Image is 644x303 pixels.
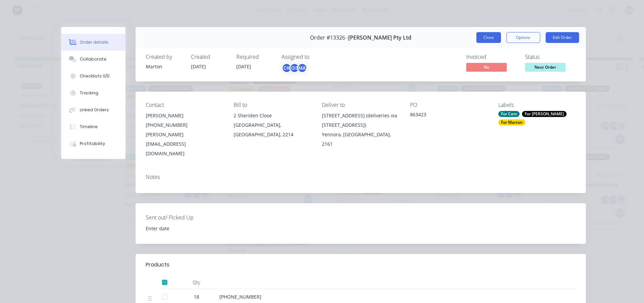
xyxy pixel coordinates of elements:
div: [STREET_ADDRESS] (deliveries via [STREET_ADDRESS]) [322,111,399,130]
div: Labels [498,102,576,108]
div: [PERSON_NAME][EMAIL_ADDRESS][DOMAIN_NAME] [146,130,223,158]
div: Qty [176,276,217,289]
span: [DATE] [191,63,206,70]
div: [PERSON_NAME][PHONE_NUMBER][PERSON_NAME][EMAIL_ADDRESS][DOMAIN_NAME] [146,111,223,158]
button: Edit Order [546,32,579,43]
div: [PHONE_NUMBER] [146,120,223,130]
button: Profitability [61,135,125,152]
div: [GEOGRAPHIC_DATA], [GEOGRAPHIC_DATA], 2214 [234,120,311,139]
input: Enter date [141,223,225,233]
div: MA [297,63,307,73]
span: [DATE] [236,63,251,70]
div: Deliver to [322,102,399,108]
div: For [PERSON_NAME] [522,111,567,117]
span: Order #13326 - [310,34,348,41]
div: [STREET_ADDRESS] (deliveries via [STREET_ADDRESS])Yennora, [GEOGRAPHIC_DATA], 2161 [322,111,399,149]
div: Notes [146,174,576,180]
div: Timeline [80,124,98,130]
div: Profitability [80,141,105,147]
div: Required [236,54,273,60]
div: GS [289,63,300,73]
div: Tracking [80,90,98,96]
div: Status [525,54,576,60]
div: Bill to [234,102,311,108]
div: Assigned to [282,54,349,60]
button: Timeline [61,118,125,135]
div: Linked Orders [80,107,109,113]
button: Order details [61,34,125,51]
span: 18 [194,293,199,300]
div: Created [191,54,228,60]
span: [PHONE_NUMBER] [219,294,261,300]
div: [PERSON_NAME] [146,111,223,120]
button: Checklists 0/0 [61,68,125,85]
div: PO [410,102,487,108]
button: Collaborate [61,51,125,68]
button: Tracking [61,85,125,101]
span: Next Order [525,63,566,71]
div: For Marton [498,119,525,125]
button: Options [506,32,540,43]
div: 863423 [410,111,487,120]
button: Close [476,32,501,43]
span: No [466,63,507,71]
div: Checklists 0/0 [80,73,110,79]
div: Invoiced [466,54,517,60]
div: Products [146,261,169,269]
button: Next Order [525,63,566,73]
div: Yennora, [GEOGRAPHIC_DATA], 2161 [322,130,399,149]
div: 2 Sheriden Close[GEOGRAPHIC_DATA], [GEOGRAPHIC_DATA], 2214 [234,111,311,139]
div: Marton [146,63,183,70]
button: CKGSMA [282,63,307,73]
div: Collaborate [80,56,106,62]
div: Created by [146,54,183,60]
div: CK [282,63,292,73]
button: Linked Orders [61,101,125,118]
span: [PERSON_NAME] Pty Ltd [348,34,411,41]
label: Sent out/ Picked Up [146,213,230,222]
div: 2 Sheriden Close [234,111,311,120]
div: For Cam [498,111,520,117]
div: Order details [80,39,109,45]
div: Contact [146,102,223,108]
